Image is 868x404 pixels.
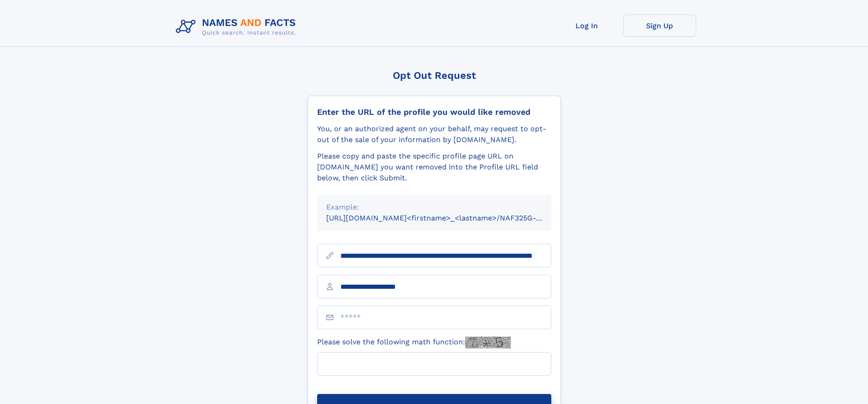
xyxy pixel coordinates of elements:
[317,337,511,348] label: Please solve the following math function:
[326,202,542,213] div: Example:
[623,15,696,37] a: Sign Up
[317,151,551,184] div: Please copy and paste the specific profile page URL on [DOMAIN_NAME] you want removed into the Pr...
[317,107,551,117] div: Enter the URL of the profile you would like removed
[317,123,551,145] div: You, or an authorized agent on your behalf, may request to opt-out of the sale of your informatio...
[550,15,623,37] a: Log In
[308,70,561,81] div: Opt Out Request
[172,15,303,39] img: Logo Names and Facts
[326,214,569,222] small: [URL][DOMAIN_NAME]<firstname>_<lastname>/NAF325G-xxxxxxxx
